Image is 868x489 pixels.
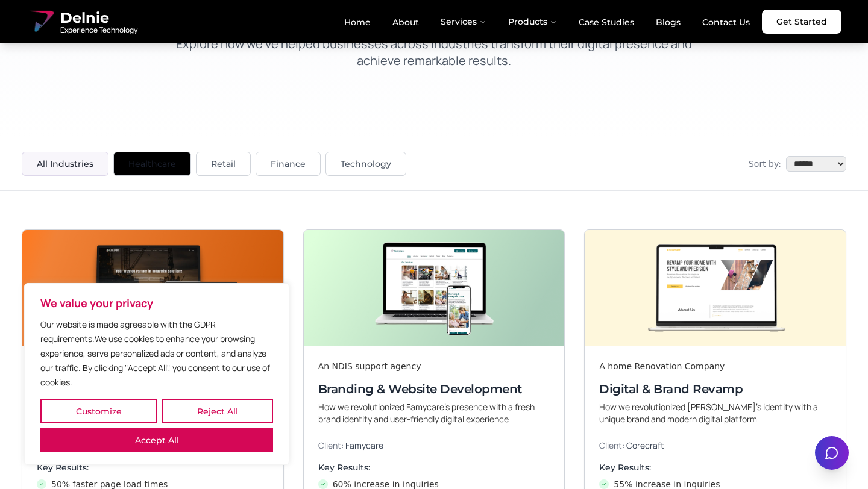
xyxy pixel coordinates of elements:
[431,10,496,34] button: Services
[318,360,550,372] div: An NDIS support agency
[599,381,831,397] h3: Digital & Brand Revamp
[318,440,550,452] p: Client:
[345,440,383,451] span: Famycare
[599,440,831,452] p: Client:
[164,36,704,69] p: Explore how we've helped businesses across industries transform their digital presence and achiev...
[383,12,429,33] a: About
[646,12,690,33] a: Blogs
[256,152,321,176] button: Finance
[749,158,781,170] span: Sort by:
[498,10,567,34] button: Products
[40,296,273,310] p: We value your privacy
[40,399,157,423] button: Customize
[569,12,644,33] a: Case Studies
[599,360,831,372] div: A home Renovation Company
[304,230,565,346] img: Branding & Website Development
[325,152,406,176] button: Technology
[162,399,273,423] button: Reject All
[37,461,269,473] h4: Key Results:
[27,7,55,36] img: Delnie Logo
[113,152,191,176] button: Healthcare
[815,436,849,470] button: Open chat
[626,440,664,451] span: Corecraft
[22,230,283,346] img: Next-Gen Website Development
[60,25,137,35] span: Experience Technology
[762,10,841,34] a: Get Started
[335,10,759,34] nav: Main
[599,461,831,473] h4: Key Results:
[22,152,108,176] button: All Industries
[599,401,831,425] p: How we revolutionized [PERSON_NAME]’s identity with a unique brand and modern digital platform
[60,8,137,28] span: Delnie
[196,152,251,176] button: Retail
[27,7,137,36] a: Delnie Logo Full
[40,428,273,452] button: Accept All
[318,381,550,397] h3: Branding & Website Development
[318,461,550,473] h4: Key Results:
[40,317,273,390] p: Our website is made agreeable with the GDPR requirements.We use cookies to enhance your browsing ...
[585,230,846,346] img: Digital & Brand Revamp
[335,12,380,33] a: Home
[693,12,759,33] a: Contact Us
[318,401,550,425] p: How we revolutionized Famycare’s presence with a fresh brand identity and user-friendly digital e...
